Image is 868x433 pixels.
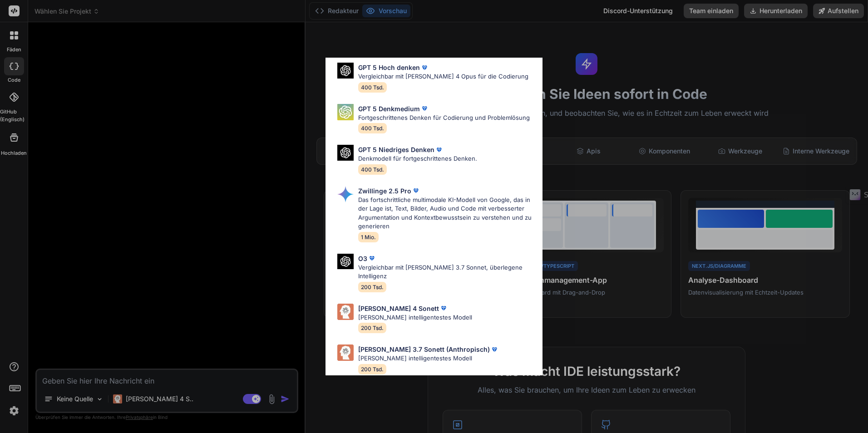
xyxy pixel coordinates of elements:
img: Prämie [490,345,499,354]
span: 400 Tsd. [358,123,387,133]
img: Prämie [367,254,376,263]
img: Modelle auswählen [337,186,354,202]
p: O3 [358,254,367,263]
img: Prämie [439,304,448,313]
p: GPT 5 Hoch denken [358,63,420,72]
span: 200 Tsd. [358,282,386,292]
img: Modelle auswählen [337,104,354,120]
img: Modelle auswählen [337,145,354,161]
p: [PERSON_NAME] 3.7 Sonett (Anthropisch) [358,344,490,354]
p: [PERSON_NAME] 4 Sonett [358,304,439,313]
p: [PERSON_NAME] intelligentestes Modell [358,313,472,322]
img: Modelle auswählen [337,304,354,320]
p: Zwillinge 2.5 Pro [358,186,411,196]
span: 400 Tsd. [358,164,387,175]
p: Vergleichbar mit [PERSON_NAME] 3.7 Sonnet, überlegene Intelligenz [358,263,535,281]
p: Denkmodell für fortgeschrittenes Denken. [358,154,477,163]
p: Das fortschrittliche multimodale KI-Modell von Google, das in der Lage ist, Text, Bilder, Audio u... [358,196,535,231]
img: Prämie [434,145,444,154]
p: Fortgeschrittenes Denken für Codierung und Problemlösung [358,113,530,123]
span: 200 Tsd. [358,323,386,333]
span: 200 Tsd. [358,364,386,374]
p: Vergleichbar mit [PERSON_NAME] 4 Opus für die Codierung [358,72,528,81]
img: Prämie [420,63,429,72]
img: Prämie [411,186,420,195]
img: Modelle auswählen [337,344,354,361]
span: 1 Mio. [358,232,379,242]
img: Modelle auswählen [337,254,354,270]
span: 400 Tsd. [358,82,387,93]
p: [PERSON_NAME] intelligentestes Modell [358,354,499,363]
img: Prämie [420,104,429,113]
img: Modelle auswählen [337,63,354,79]
p: GPT 5 Denkmedium [358,104,420,113]
p: GPT 5 Niedriges Denken [358,145,434,154]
